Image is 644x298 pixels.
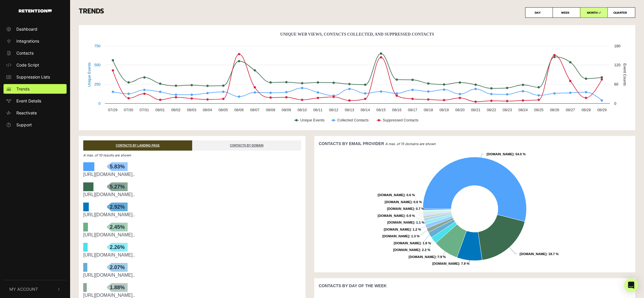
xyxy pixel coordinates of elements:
[187,108,196,112] text: 08/03
[16,26,37,32] span: Dashboard
[83,252,301,259] div: https://paulevansny.com/web-pixels@87104074w193399d0p9c2c7174m0f111275/collections/mens-luxury-it...
[361,108,370,112] text: 08/14
[19,9,52,13] img: Retention.com
[107,243,128,252] span: 2.26%
[4,24,67,34] a: Dashboard
[385,200,422,204] text: : 0.6 %
[424,108,433,112] text: 08/18
[393,248,420,252] tspan: [DOMAIN_NAME]
[387,207,414,210] tspan: [DOMAIN_NAME]
[16,50,34,56] span: Contacts
[94,44,100,48] text: 750
[392,108,402,112] text: 08/16
[376,108,386,112] text: 08/15
[393,248,430,252] text: : 2.2 %
[280,32,434,36] text: Unique Web Views, Contacts Collected, And Suppressed Contacts
[384,228,421,231] text: : 1.2 %
[614,101,616,106] text: 0
[553,7,580,18] label: WEEK
[83,272,301,279] div: https://paulevansny.com/web-pixels@73b305c4w82c1918fpb7086179m603a4010/products/the-cagney-ii-sti...
[382,234,419,238] text: : 1.3 %
[455,108,465,112] text: 08/20
[518,108,528,112] text: 08/24
[4,72,67,82] a: Suppression Lists
[387,221,424,224] text: : 1.1 %
[218,108,228,112] text: 08/05
[4,120,67,130] a: Support
[337,118,369,122] text: Collected Contacts
[614,44,620,48] text: 180
[471,108,480,112] text: 08/21
[394,241,421,245] tspan: [DOMAIN_NAME]
[124,108,133,112] text: 07/30
[534,108,544,112] text: 08/25
[155,108,165,112] text: 08/01
[16,86,29,92] span: Trends
[83,191,301,198] div: https://paulevansny.com/web-pixels@73b305c4w82c1918fpb7086179m603a4010/
[98,101,100,106] text: 0
[83,212,135,217] a: [URL][DOMAIN_NAME]..
[107,162,128,171] span: 5.83%
[378,193,415,197] text: : 0.6 %
[378,193,405,197] tspan: [DOMAIN_NAME]
[4,96,67,106] a: Event Details
[4,84,67,94] a: Trends
[107,182,128,191] span: 5.27%
[409,255,435,259] tspan: [DOMAIN_NAME]
[550,108,559,112] text: 08/26
[597,108,607,112] text: 08/29
[385,200,412,204] tspan: [DOMAIN_NAME]
[16,110,37,116] span: Reactivate
[107,283,128,292] span: 1.88%
[520,252,559,256] text: : 18.7 %
[385,142,436,146] em: A max. of 15 domains are shown
[581,108,591,112] text: 08/28
[234,108,244,112] text: 08/06
[313,108,322,112] text: 08/11
[282,108,291,112] text: 08/09
[520,252,546,256] tspan: [DOMAIN_NAME]
[94,82,100,86] text: 250
[140,108,149,112] text: 07/31
[440,108,449,112] text: 08/19
[383,118,418,122] text: Suppressed Contacts
[297,108,307,112] text: 08/10
[300,118,324,122] text: Unique Events
[83,273,135,278] a: [URL][DOMAIN_NAME]..
[4,280,67,298] button: My Account
[566,108,575,112] text: 08/27
[83,211,301,218] div: https://paulevansny.com/collections/mens-luxury-italian-footwear
[382,234,409,238] tspan: [DOMAIN_NAME]
[394,241,431,245] text: : 1.8 %
[580,7,608,18] label: MONTH
[16,122,32,128] span: Support
[345,108,354,112] text: 08/13
[487,152,513,156] tspan: [DOMAIN_NAME]
[432,262,459,265] tspan: [DOMAIN_NAME]
[87,62,91,87] text: Unique Events
[614,63,620,67] text: 120
[83,172,135,177] a: [URL][DOMAIN_NAME]..
[387,207,424,210] text: : 0.7 %
[387,221,414,224] tspan: [DOMAIN_NAME]
[4,108,67,118] a: Reactivate
[614,82,618,86] text: 60
[432,262,469,265] text: : 7.9 %
[108,108,117,112] text: 07/29
[503,108,512,112] text: 08/23
[4,60,67,70] a: Code Script
[83,293,135,298] a: [URL][DOMAIN_NAME]..
[319,283,387,288] strong: CONTACTS BY DAY OF THE WEEK
[487,152,526,156] text: : 54.0 %
[623,63,627,86] text: Event Counts
[203,108,212,112] text: 08/04
[624,278,638,292] div: Open Intercom Messenger
[107,223,128,231] span: 2.45%
[83,171,301,178] div: https://paulevansny.com/web-pixels@73b305c4w82c1918fpb7086179m603a4010/collections/mens-luxury-it...
[83,29,631,129] svg: Unique Web Views, Contacts Collected, And Suppressed Contacts
[16,38,39,44] span: Integrations
[83,231,301,238] div: https://paulevansny.com/web-pixels@1209bdd7wca20e20bpda72f44cmf0f1b013/
[329,108,338,112] text: 08/12
[16,98,41,104] span: Event Details
[16,62,39,68] span: Code Script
